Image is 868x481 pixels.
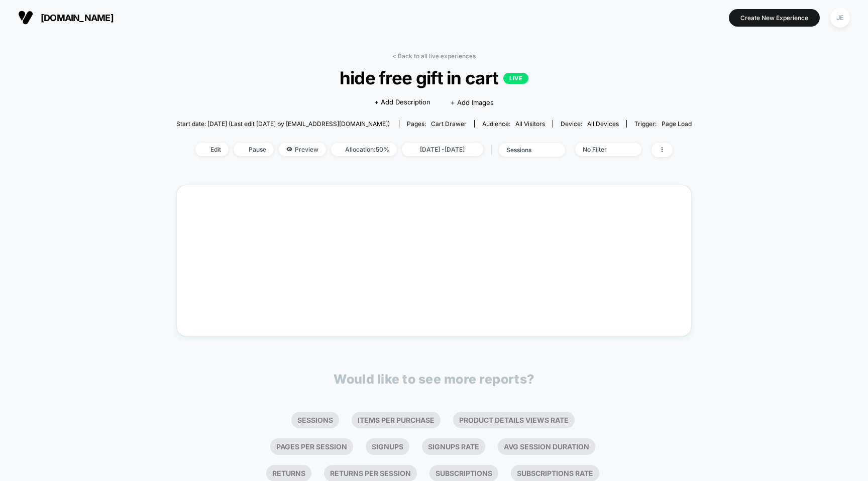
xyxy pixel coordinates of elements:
[453,412,575,428] li: Product Details Views Rate
[583,146,623,153] div: No Filter
[729,9,820,27] button: Create New Experience
[587,120,619,128] span: all devices
[451,98,494,106] span: + Add Images
[482,120,545,128] div: Audience:
[374,97,430,107] span: + Add Description
[503,73,528,84] p: LIVE
[553,120,626,128] span: Device:
[291,412,339,428] li: Sessions
[402,143,483,156] span: [DATE] - [DATE]
[366,438,409,455] li: Signups
[334,372,534,387] p: Would like to see more reports?
[279,143,326,156] span: Preview
[15,10,117,26] button: [DOMAIN_NAME]
[234,143,274,156] span: Pause
[431,120,467,128] span: cart drawer
[488,143,499,157] span: |
[634,120,692,128] div: Trigger:
[407,120,467,128] div: Pages:
[195,143,229,156] span: Edit
[176,120,390,128] span: Start date: [DATE] (Last edit [DATE] by [EMAIL_ADDRESS][DOMAIN_NAME])
[662,120,692,128] span: Page Load
[41,13,114,23] span: [DOMAIN_NAME]
[830,8,850,28] div: JE
[202,67,666,88] span: hide free gift in cart
[331,143,397,156] span: Allocation: 50%
[270,438,353,455] li: Pages Per Session
[498,438,595,455] li: Avg Session Duration
[392,52,476,60] a: < Back to all live experiences
[515,120,545,128] span: All Visitors
[422,438,485,455] li: Signups Rate
[18,10,33,25] img: Visually logo
[352,412,441,428] li: Items Per Purchase
[827,8,853,28] button: JE
[506,146,547,154] div: sessions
